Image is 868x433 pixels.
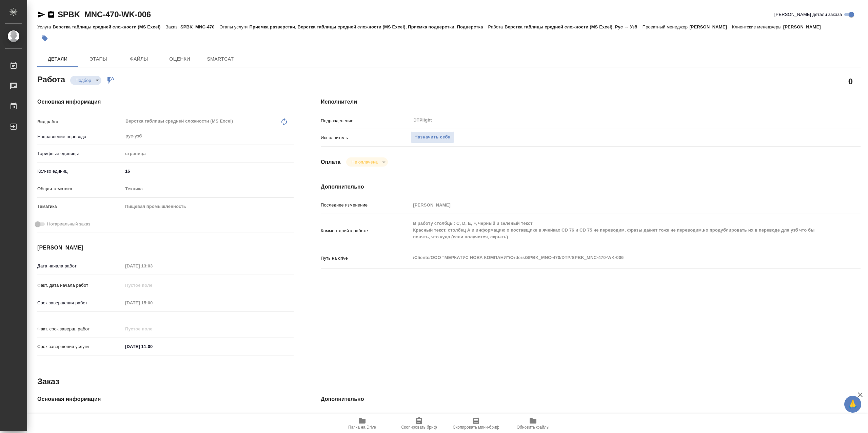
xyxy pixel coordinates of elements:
span: Назначить себя [414,133,450,141]
p: Тематика [37,203,123,210]
p: [PERSON_NAME] [783,24,826,29]
input: Пустое поле [411,412,815,422]
input: Пустое поле [123,324,182,334]
input: Пустое поле [123,280,182,290]
input: Пустое поле [123,412,294,422]
button: Скопировать ссылку для ЯМессенджера [37,10,45,19]
button: Папка на Drive [334,414,391,433]
button: Добавить тэг [37,31,52,46]
span: Обновить файлы [517,425,550,430]
span: Скопировать бриф [401,425,437,430]
span: Нотариальный заказ [47,221,90,228]
h4: Основная информация [37,98,294,106]
p: [PERSON_NAME] [689,24,732,29]
div: Техника [123,183,294,195]
button: Скопировать ссылку [47,10,55,19]
input: Пустое поле [411,200,815,210]
span: Этапы [82,55,115,63]
h2: Заказ [37,376,59,387]
span: Скопировать мини-бриф [453,425,499,430]
button: Обновить файлы [505,414,561,433]
h4: [PERSON_NAME] [37,244,294,252]
h4: Основная информация [37,395,294,403]
h4: Дополнительно [321,395,861,403]
p: Факт. дата начала работ [37,282,123,289]
input: ✎ Введи что-нибудь [123,342,182,351]
button: Назначить себя [411,131,454,143]
button: Не оплачена [350,159,380,165]
p: Вид работ [37,118,123,125]
p: Верстка таблицы средней сложности (MS Excel), Рус → Узб [505,24,643,29]
button: Подбор [74,78,93,83]
span: 🙏 [847,397,859,411]
p: Тарифные единицы [37,150,123,157]
p: Заказ: [166,24,180,29]
span: Оценки [163,55,196,63]
span: SmartCat [204,55,237,63]
span: Папка на Drive [348,425,376,430]
button: Скопировать мини-бриф [448,414,505,433]
a: SPBK_MNC-470-WK-006 [58,10,151,19]
p: Приемка разверстки, Верстка таблицы средней сложности (MS Excel), Приемка подверстки, Подверстка [249,24,488,29]
p: SPBK_MNC-470 [180,24,220,29]
div: Пищевая промышленность [123,201,294,212]
input: ✎ Введи что-нибудь [123,166,294,176]
h4: Исполнители [321,98,861,106]
textarea: В работу столбцы: C, D, E, F, черный и зеленый текст Красный текст, столбец А и информацию о пост... [411,218,815,243]
p: Факт. срок заверш. работ [37,326,123,332]
p: Клиентские менеджеры [732,24,783,29]
h2: 0 [848,75,853,87]
p: Срок завершения услуги [37,343,123,350]
p: Общая тематика [37,186,123,192]
p: Этапы услуги [220,24,250,29]
div: страница [123,148,294,159]
p: Услуга [37,24,53,29]
p: Подразделение [321,117,411,124]
textarea: /Clients/ООО "МЕРКАТУС НОВА КОМПАНИ"/Orders/SPBK_MNC-470/DTP/SPBK_MNC-470-WK-006 [411,252,815,263]
p: Исполнитель [321,134,411,141]
p: Кол-во единиц [37,168,123,175]
button: Скопировать бриф [391,414,448,433]
p: Комментарий к работе [321,228,411,234]
p: Срок завершения работ [37,300,123,306]
div: Подбор [346,157,388,167]
h4: Оплата [321,158,341,166]
div: Подбор [70,76,101,85]
p: Направление перевода [37,133,123,140]
h4: Дополнительно [321,183,861,191]
h2: Работа [37,73,65,85]
p: Верстка таблицы средней сложности (MS Excel) [53,24,165,29]
p: Дата начала работ [37,263,123,269]
p: Последнее изменение [321,202,411,209]
span: Файлы [123,55,155,63]
p: Путь на drive [321,255,411,262]
input: Пустое поле [123,298,182,308]
input: Пустое поле [123,261,182,271]
span: [PERSON_NAME] детали заказа [774,11,842,18]
p: Проектный менеджер [643,24,689,29]
button: 🙏 [844,396,861,413]
p: Работа [488,24,505,29]
span: Детали [41,55,74,63]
